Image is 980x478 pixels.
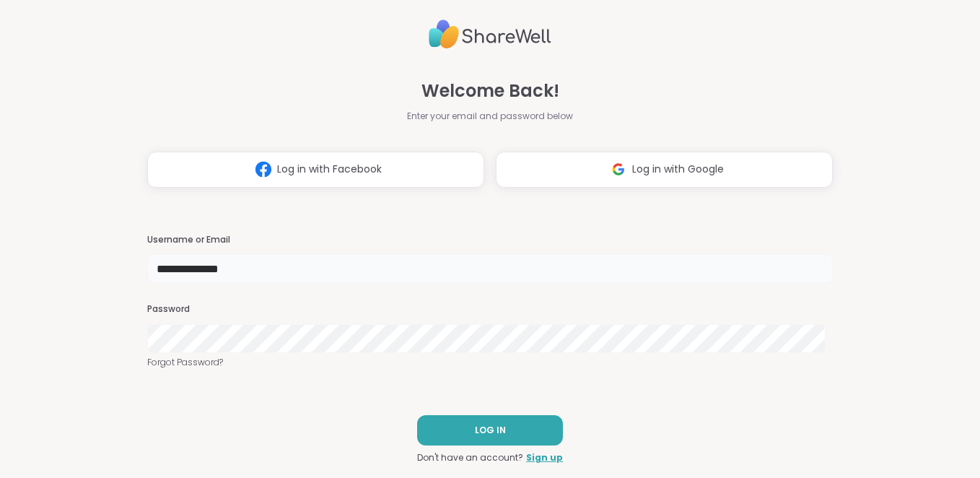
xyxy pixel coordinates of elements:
span: LOG IN [475,424,506,437]
button: LOG IN [417,415,563,446]
img: ShareWell Logomark [605,156,632,183]
span: Log in with Facebook [277,162,382,177]
span: Don't have an account? [417,451,523,464]
h3: Password [147,303,834,316]
span: Log in with Google [632,162,724,177]
span: Enter your email and password below [407,110,573,123]
a: Sign up [526,451,563,464]
h3: Username or Email [147,234,834,246]
button: Log in with Google [496,152,833,188]
img: ShareWell Logo [429,14,551,55]
a: Forgot Password? [147,356,834,369]
img: ShareWell Logomark [250,156,277,183]
span: Welcome Back! [421,78,559,104]
button: Log in with Facebook [147,152,484,188]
